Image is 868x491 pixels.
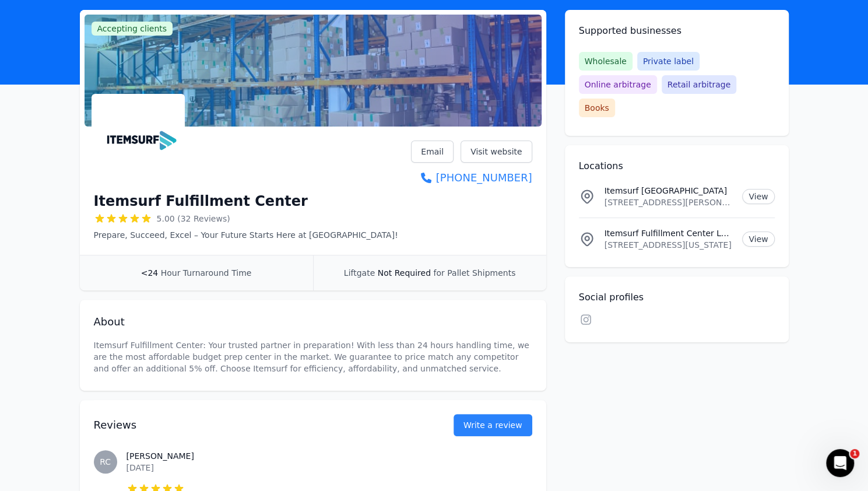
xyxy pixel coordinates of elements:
span: 5.00 (32 Reviews) [157,213,230,225]
h2: About [94,314,532,330]
a: View [742,232,774,247]
span: Liftgate [344,268,375,278]
p: [STREET_ADDRESS][US_STATE] [605,239,733,251]
iframe: Intercom live chat [826,449,854,477]
h2: Supported businesses [579,24,775,38]
a: [PHONE_NUMBER] [411,170,532,186]
h2: Social profiles [579,290,775,304]
span: Books [579,99,615,117]
p: Itemsurf [GEOGRAPHIC_DATA] [605,185,733,197]
p: Itemsurf Fulfillment Center Location [605,227,733,239]
a: Email [411,141,454,163]
p: [STREET_ADDRESS][PERSON_NAME][PERSON_NAME][PERSON_NAME] [605,197,733,208]
span: Not Required [378,268,431,278]
p: Itemsurf Fulfillment Center: Your trusted partner in preparation! With less than 24 hours handlin... [94,339,532,374]
h1: Itemsurf Fulfillment Center [94,192,308,211]
span: 1 [850,449,859,458]
img: Itemsurf Fulfillment Center [94,96,182,185]
span: <24 [141,268,159,278]
a: Visit website [461,141,532,163]
span: RC [100,458,111,466]
span: Online arbitrage [579,75,657,94]
p: Prepare, Succeed, Excel – Your Future Starts Here at [GEOGRAPHIC_DATA]! [94,229,398,241]
span: Accepting clients [92,22,173,36]
span: Hour Turnaround Time [161,268,252,278]
a: View [742,189,774,204]
time: [DATE] [126,463,154,472]
span: for Pallet Shipments [433,268,515,278]
h2: Reviews [94,417,416,433]
h3: [PERSON_NAME] [126,450,532,462]
span: Wholesale [579,52,632,71]
button: Write a review [454,414,532,436]
span: Private label [637,52,700,71]
span: Retail arbitrage [662,75,736,94]
h2: Locations [579,159,775,173]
